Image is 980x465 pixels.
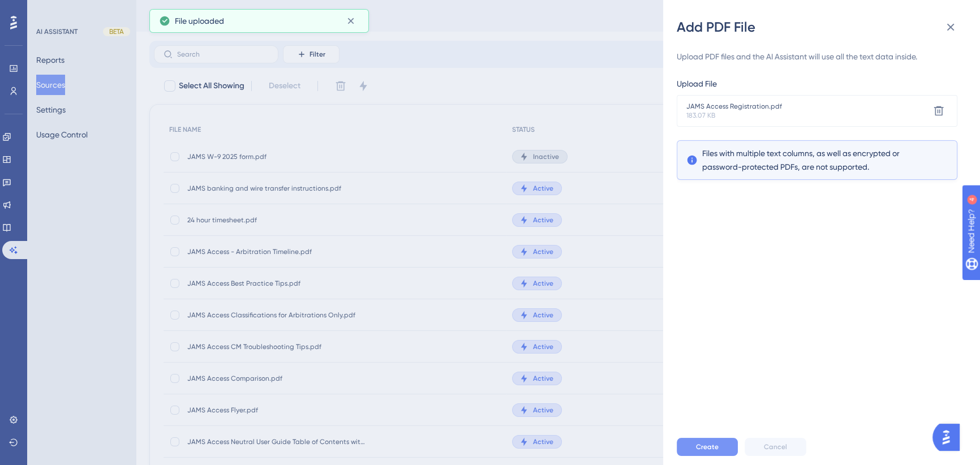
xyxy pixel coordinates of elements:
[702,147,932,174] span: Files with multiple text columns, as well as encrypted or password-protected PDFs, are not suppor...
[27,3,71,16] span: Need Help?
[175,14,224,28] span: File uploaded
[764,442,787,451] span: Cancel
[686,102,782,111] span: JAMS Access Registration.pdf
[677,50,957,63] div: Upload PDF files and the AI Assistant will use all the text data inside.
[745,438,806,456] button: Cancel
[677,77,957,91] div: Upload File
[677,438,738,456] button: Create
[686,111,782,120] span: 183.07 KB
[677,18,966,36] div: Add PDF File
[932,420,966,454] iframe: UserGuiding AI Assistant Launcher
[79,6,82,15] div: 4
[696,442,719,451] span: Create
